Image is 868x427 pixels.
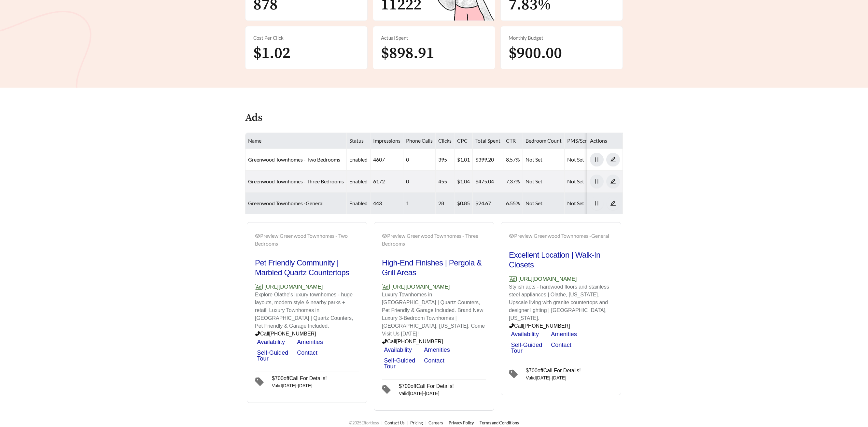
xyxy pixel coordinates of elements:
div: Valid [DATE] - [DATE] [526,373,581,380]
span: enabled [349,156,368,163]
td: 395 [436,149,455,171]
button: edit [606,175,620,188]
a: Amenities [551,331,577,337]
td: $1.04 [455,171,473,192]
span: edit [607,178,620,184]
a: Self-Guided Tour [511,342,542,354]
span: enabled [349,200,368,206]
span: eye [509,233,514,238]
span: pause [590,178,603,184]
button: edit [606,153,620,166]
th: Impressions [371,133,403,149]
div: Preview: Greenwood Townhomes -General [509,232,613,240]
span: $1.02 [253,44,290,63]
td: 6.55% [503,192,523,214]
a: Careers [428,420,443,425]
button: pause [590,196,604,210]
span: pause [590,157,603,163]
td: 1 [403,192,436,214]
div: Cost Per Click [253,34,359,42]
td: 7.37% [503,171,523,192]
td: $399.20 [473,149,503,171]
h2: Excellent Location | Walk-In Closets [509,250,613,270]
th: Actions [587,133,623,149]
th: PMS/Scraper Unit Price [565,133,623,149]
button: pause [590,175,604,188]
th: Bedroom Count [523,133,565,149]
p: Stylish apts - hardwood floors and stainless steel appliances | Olathe, [US_STATE]. Upscale livin... [509,283,613,322]
td: Not Set [523,171,565,192]
a: Contact [551,342,571,348]
a: Availability [511,331,539,337]
td: 455 [436,171,455,192]
span: $898.91 [381,44,434,63]
a: Pricing [410,420,423,425]
span: CTR [506,137,516,144]
td: 443 [371,192,403,214]
span: enabled [349,178,368,184]
td: $0.85 [455,192,473,214]
a: Greenwood Townhomes - Three Bedrooms [248,178,344,184]
a: Greenwood Townhomes -General [248,200,324,206]
td: 4607 [371,149,403,171]
div: Monthly Budget [509,34,615,42]
span: Ad [509,276,517,282]
td: Not Set [565,171,623,192]
span: tag [509,365,523,382]
a: edit [606,156,620,163]
td: $1.01 [455,149,473,171]
th: Name [245,133,347,149]
a: edit [606,200,620,206]
td: Not Set [565,149,623,171]
a: Privacy Policy [449,420,474,425]
span: phone [509,323,514,328]
span: edit [607,157,620,163]
span: $900.00 [509,44,562,63]
a: Contact Us [385,420,405,425]
div: Actual Spent [381,34,487,42]
a: Terms and Conditions [480,420,519,425]
th: Clicks [436,133,455,149]
div: $ 700 off Call For Details! [526,368,581,373]
th: Status [347,133,371,149]
span: © 2025 Effortless [349,420,379,425]
p: Call [PHONE_NUMBER] [509,322,613,330]
span: edit [607,200,620,206]
td: Not Set [523,149,565,171]
p: [URL][DOMAIN_NAME] [509,275,613,283]
td: $475.04 [473,171,503,192]
a: Greenwood Townhomes - Two Bedrooms [248,156,340,163]
td: Not Set [565,192,623,214]
a: $700offCall For Details!Valid[DATE]-[DATE] [509,364,613,383]
td: Not Set [523,192,565,214]
td: 28 [436,192,455,214]
td: 8.57% [503,149,523,171]
td: 6172 [371,171,403,192]
button: edit [606,196,620,210]
td: 0 [403,171,436,192]
th: Phone Calls [403,133,436,149]
a: edit [606,178,620,184]
span: pause [590,200,603,206]
button: pause [590,153,604,166]
h4: Ads [245,112,262,124]
span: CPC [457,137,468,144]
td: $24.67 [473,192,503,214]
td: 0 [403,149,436,171]
th: Total Spent [473,133,503,149]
